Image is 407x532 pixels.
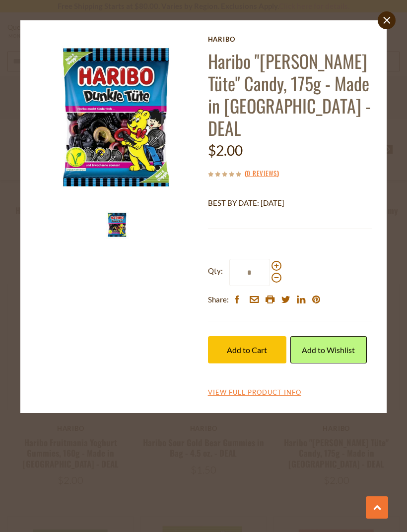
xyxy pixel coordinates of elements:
[290,336,367,363] a: Add to Wishlist
[208,142,243,159] span: $2.00
[103,211,132,239] img: Haribo Dunkle Tute
[35,35,200,199] img: Haribo Dunkle Tute
[208,294,229,306] span: Share:
[229,259,270,286] input: Qty:
[208,48,371,141] a: Haribo "[PERSON_NAME] Tüte" Candy, 175g - Made in [GEOGRAPHIC_DATA] - DEAL
[208,198,284,207] span: BEST BY DATE: [DATE]
[208,388,301,397] a: View Full Product Info
[245,168,279,178] span: ( )
[247,168,277,179] a: 0 Reviews
[208,35,372,43] a: Haribo
[208,336,287,363] button: Add to Cart
[208,265,223,277] strong: Qty:
[227,345,267,355] span: Add to Cart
